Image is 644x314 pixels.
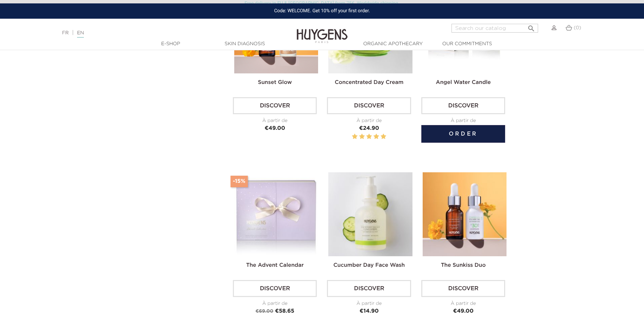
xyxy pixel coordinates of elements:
[421,125,505,143] button: Order
[211,40,279,48] a: Skin Diagnosis
[265,126,285,131] span: €49.00
[453,309,473,314] span: €49.00
[258,80,292,85] a: Sunset Glow
[436,80,491,85] a: Angel Water Candle
[359,126,379,131] span: €24.90
[231,176,248,187] span: -15%
[275,309,294,314] span: €58.65
[421,280,505,297] a: Discover
[328,172,412,256] img: Cucumber Day Face Wash
[574,25,581,30] span: (0)
[327,300,411,307] div: À partir de
[381,133,386,141] label: 5
[59,29,263,37] div: |
[333,263,405,268] a: Cucumber Day Face Wash
[525,22,537,31] button: 
[234,172,318,256] img: The Advent Calendar
[421,117,505,124] div: À partir de
[137,40,205,48] a: E-Shop
[441,263,486,268] a: The Sunkiss Duo
[256,309,274,314] span: €69.00
[452,24,538,33] input: Search
[246,263,304,268] a: The Advent Calendar
[421,300,505,307] div: À partir de
[360,309,379,314] span: €14.90
[327,97,411,114] a: Discover
[352,133,357,141] label: 1
[433,40,501,48] a: Our commitments
[327,117,411,124] div: À partir de
[335,80,403,85] a: Concentrated Day Cream
[62,31,69,35] a: FR
[421,97,505,114] a: Discover
[233,117,317,124] div: À partir de
[366,133,372,141] label: 3
[359,133,365,141] label: 2
[373,133,379,141] label: 4
[327,280,411,297] a: Discover
[233,97,317,114] a: Discover
[297,18,348,44] img: Huygens
[359,40,427,48] a: Organic Apothecary
[527,22,535,31] i: 
[233,280,317,297] a: Discover
[233,300,317,307] div: À partir de
[77,31,84,38] a: EN
[423,172,507,256] img: The Sunkiss Duo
